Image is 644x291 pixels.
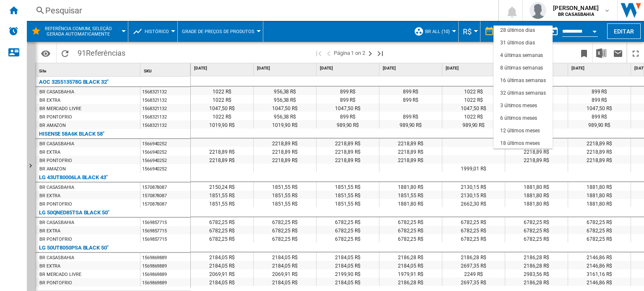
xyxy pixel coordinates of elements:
div: 32 últimas semanas [500,90,546,97]
div: 31 últimos dias [500,39,535,46]
div: 16 últimas semanas [500,77,546,84]
div: 28 últimos dias [500,27,535,34]
div: 18 últimos meses [500,140,540,147]
div: 3 últimos meses [500,102,537,109]
div: 6 últimos meses [500,115,537,122]
div: 4 últimas semanas [500,52,543,59]
div: 8 últimas semanas [500,64,543,72]
div: 12 últimos meses [500,127,540,134]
